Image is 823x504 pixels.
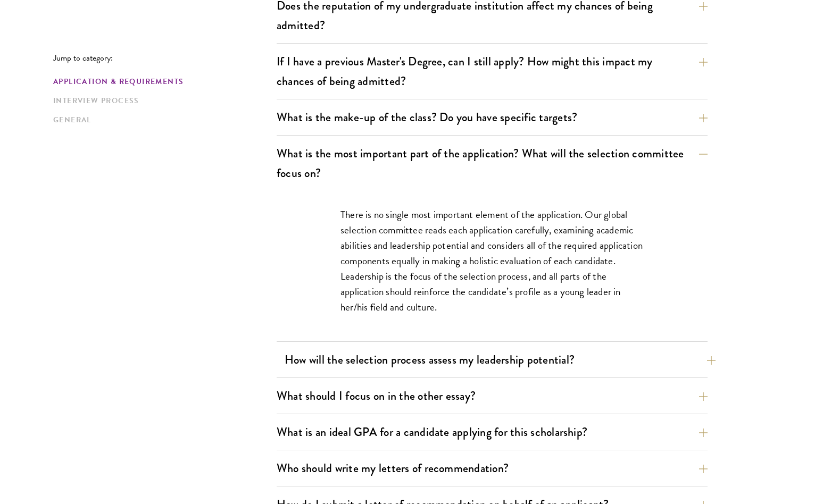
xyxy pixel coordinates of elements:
a: General [53,114,270,125]
button: If I have a previous Master's Degree, can I still apply? How might this impact my chances of bein... [277,49,708,93]
p: Jump to category: [53,53,277,63]
button: How will the selection process assess my leadership potential? [285,348,716,372]
button: What should I focus on in the other essay? [277,384,708,408]
button: Who should write my letters of recommendation? [277,456,708,480]
button: What is the make-up of the class? Do you have specific targets? [277,105,708,129]
button: What is an ideal GPA for a candidate applying for this scholarship? [277,420,708,444]
p: There is no single most important element of the application. Our global selection committee read... [340,207,644,315]
a: Application & Requirements [53,76,270,87]
a: Interview Process [53,95,270,106]
button: What is the most important part of the application? What will the selection committee focus on? [277,141,708,185]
